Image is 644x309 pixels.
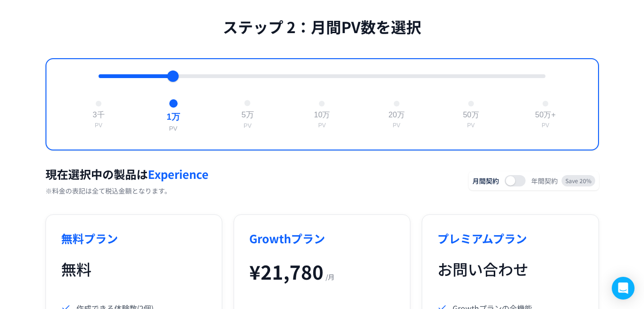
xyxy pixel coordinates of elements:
button: 50万PV [459,97,483,132]
div: PV [169,125,177,132]
div: 20万 [389,110,405,120]
h3: プレミアムプラン [437,230,583,247]
span: Experience [148,166,209,182]
span: Save 20% [562,175,595,186]
span: 月間契約 [472,176,499,185]
button: 5万PV [237,96,258,133]
button: 20万PV [385,97,408,132]
div: 5万 [241,110,254,121]
span: 無料 [61,258,91,280]
div: PV [393,122,400,129]
div: 50万+ [535,110,555,120]
button: 1万PV [163,95,184,136]
h2: ステップ 2：月間PV数を選択 [223,16,421,37]
div: PV [244,123,252,130]
div: 50万 [463,110,479,120]
h2: 現在選択中の製品は [45,166,454,182]
div: 10万 [314,110,330,120]
div: PV [95,122,102,129]
button: 10万PV [310,97,334,132]
span: お問い合わせ [437,258,528,280]
span: 年間契約 [531,176,558,185]
h3: Growthプラン [249,230,395,247]
div: PV [467,122,475,129]
div: PV [318,122,326,129]
h3: 無料プラン [61,230,207,247]
div: 3千 [93,110,105,120]
div: Open Intercom Messenger [612,277,635,300]
span: ¥ 21,780 [249,258,324,285]
button: 50万+PV [531,97,559,132]
div: 1万 [167,112,180,123]
div: PV [542,122,549,129]
p: ※料金の表記は全て税込金額となります。 [45,186,454,195]
button: 3千PV [89,97,109,132]
span: / 月 [326,272,335,282]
